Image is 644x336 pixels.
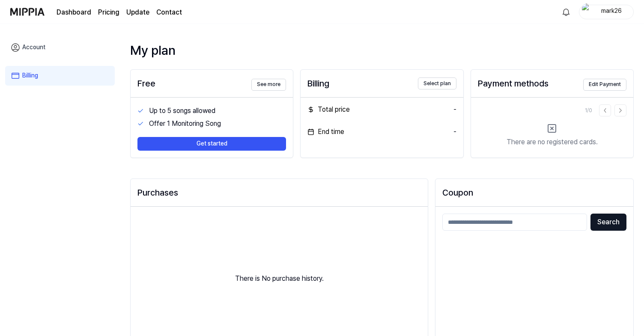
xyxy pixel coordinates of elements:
div: Offer 1 Monitoring Song [149,119,286,129]
div: mark26 [595,7,628,16]
a: Pricing [98,7,119,18]
div: Total price [307,104,350,115]
div: - [453,127,456,137]
div: - [453,104,456,115]
div: Purchases [137,186,421,199]
a: Billing [5,66,115,86]
img: 알림 [561,7,571,17]
h2: Coupon [442,186,626,199]
div: My plan [130,41,634,59]
div: Payment methods [478,77,549,90]
a: See more [251,76,286,90]
button: Edit Payment [583,79,626,91]
button: profilemark26 [579,5,634,19]
img: profile [582,3,592,21]
div: End time [307,127,344,137]
a: Update [126,7,149,18]
div: 1 / 0 [585,107,592,114]
button: See more [251,79,286,91]
div: Up to 5 songs allowed [149,106,286,116]
button: Select plan [418,77,456,89]
a: Get started [137,130,286,151]
a: Edit Payment [583,76,626,90]
a: Account [5,38,115,57]
button: Get started [137,137,286,151]
a: Contact [156,7,182,18]
div: Billing [307,77,329,90]
button: Search [590,214,626,231]
a: Dashboard [57,7,91,18]
div: There are no registered cards. [507,137,598,147]
div: Free [137,77,155,90]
